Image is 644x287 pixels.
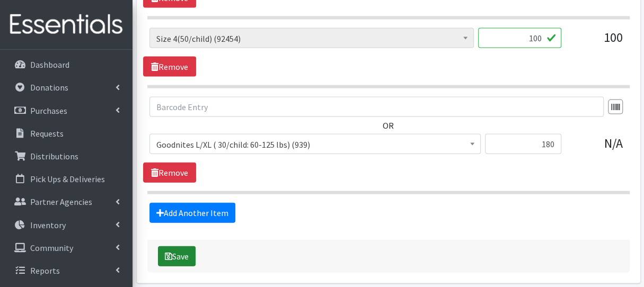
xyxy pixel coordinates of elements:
[4,54,128,75] a: Dashboard
[478,28,561,48] input: Quantity
[30,265,60,276] p: Reports
[30,196,92,207] p: Partner Agencies
[4,77,128,98] a: Donations
[30,82,68,93] p: Donations
[158,246,196,266] button: Save
[570,28,623,57] div: 100
[30,220,66,230] p: Inventory
[143,163,196,183] a: Remove
[4,260,128,281] a: Reports
[4,7,128,42] img: HumanEssentials
[4,168,128,190] a: Pick Ups & Deliveries
[149,203,235,223] a: Add Another Item
[30,105,67,116] p: Purchases
[383,119,394,132] label: OR
[143,57,196,77] a: Remove
[156,31,467,46] span: Size 4(50/child) (92454)
[149,134,481,154] span: Goodnites L/XL ( 30/child: 60-125 lbs) (939)
[30,174,105,184] p: Pick Ups & Deliveries
[30,243,73,253] p: Community
[4,100,128,121] a: Purchases
[4,237,128,258] a: Community
[149,28,474,48] span: Size 4(50/child) (92454)
[570,134,623,163] div: N/A
[4,146,128,167] a: Distributions
[30,128,64,139] p: Requests
[4,191,128,212] a: Partner Agencies
[156,137,474,152] span: Goodnites L/XL ( 30/child: 60-125 lbs) (939)
[4,214,128,236] a: Inventory
[149,97,604,117] input: Barcode Entry
[30,59,69,70] p: Dashboard
[485,134,561,154] input: Quantity
[4,123,128,144] a: Requests
[30,151,78,162] p: Distributions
